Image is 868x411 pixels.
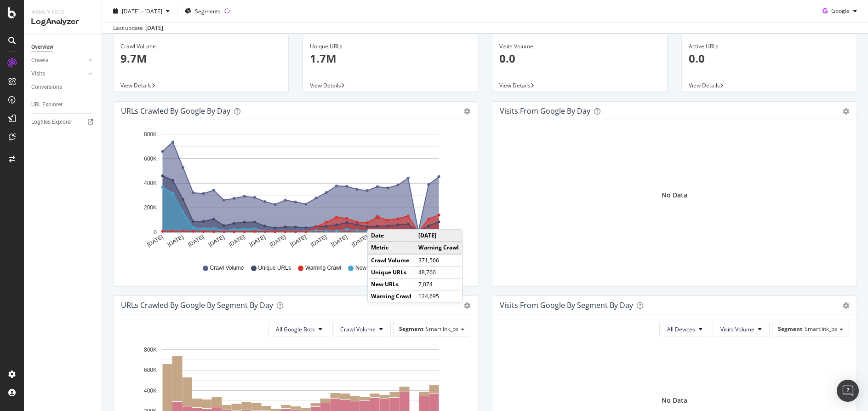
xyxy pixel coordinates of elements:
[500,106,590,116] div: Visits from Google by day
[146,234,164,248] text: [DATE]
[31,117,95,127] a: Logfiles Explorer
[248,234,267,248] text: [DATE]
[289,234,308,248] text: [DATE]
[109,4,173,18] button: [DATE] - [DATE]
[368,254,415,266] td: Crawl Volume
[819,4,861,18] button: Google
[31,100,95,110] a: URL Explorer
[187,234,205,248] text: [DATE]
[415,254,463,266] td: 371,566
[415,278,463,290] td: 7,074
[121,301,273,310] div: URLs Crawled by Google By Segment By Day
[144,180,157,186] text: 400K
[667,325,695,333] span: All Devices
[805,325,837,333] span: Smartlink_px
[144,131,157,138] text: 800K
[31,42,95,52] a: Overview
[120,81,152,89] span: View Details
[713,322,770,336] button: Visits Volume
[499,42,660,51] div: Visits Volume
[31,69,86,79] a: Visits
[145,24,163,32] div: [DATE]
[31,17,94,27] div: LogAnalyzer
[662,191,687,200] div: No Data
[268,234,287,248] text: [DATE]
[154,229,157,236] text: 0
[31,100,63,110] div: URL Explorer
[415,242,463,254] td: Warning Crawl
[31,69,45,79] div: Visits
[207,234,226,248] text: [DATE]
[210,264,244,272] span: Crawl Volume
[120,42,281,51] div: Crawl Volume
[268,322,330,336] button: All Google Bots
[144,367,157,373] text: 600K
[689,51,850,66] p: 0.0
[340,325,376,333] span: Crawl Volume
[31,82,95,92] a: Conversions
[662,396,687,405] div: No Data
[120,51,281,66] p: 9.7M
[464,302,470,309] div: gear
[31,56,86,65] a: Crawls
[310,42,471,51] div: Unique URLs
[415,230,463,242] td: [DATE]
[689,42,850,51] div: Active URLs
[121,106,230,116] div: URLs Crawled by Google by day
[843,108,849,115] div: gear
[144,347,157,353] text: 800K
[332,322,391,336] button: Crawl Volume
[31,7,94,17] div: Analytics
[415,290,463,302] td: 124,695
[310,51,471,66] p: 1.7M
[499,81,531,89] span: View Details
[122,7,162,15] span: [DATE] - [DATE]
[351,234,369,248] text: [DATE]
[720,325,754,333] span: Visits Volume
[166,234,185,248] text: [DATE]
[330,234,348,248] text: [DATE]
[659,322,710,336] button: All Devices
[426,325,458,333] span: Smartlink_px
[305,264,341,272] span: Warning Crawl
[258,264,291,272] span: Unique URLs
[368,230,415,242] td: Date
[500,301,633,310] div: Visits from Google By Segment By Day
[195,7,221,15] span: Segments
[368,278,415,290] td: New URLs
[368,266,415,278] td: Unique URLs
[276,325,315,333] span: All Google Bots
[837,380,859,402] div: Open Intercom Messenger
[368,242,415,254] td: Metric
[31,117,72,127] div: Logfiles Explorer
[181,4,224,18] button: Segments
[689,81,720,89] span: View Details
[464,108,470,115] div: gear
[31,42,53,52] div: Overview
[368,290,415,302] td: Warning Crawl
[144,388,157,394] text: 400K
[144,156,157,162] text: 600K
[144,205,157,211] text: 200K
[310,81,341,89] span: View Details
[228,234,246,248] text: [DATE]
[843,302,849,309] div: gear
[415,266,463,278] td: 48,760
[121,127,467,255] svg: A chart.
[499,51,660,66] p: 0.0
[399,325,423,333] span: Segment
[778,325,802,333] span: Segment
[31,56,48,65] div: Crawls
[31,82,62,92] div: Conversions
[355,264,382,272] span: New URLs
[831,7,850,15] span: Google
[113,24,163,32] div: Last update
[310,234,328,248] text: [DATE]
